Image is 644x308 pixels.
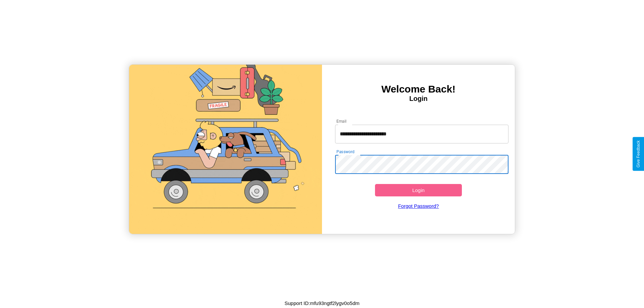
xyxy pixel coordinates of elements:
[636,140,641,168] div: Give Feedback
[336,149,354,155] label: Password
[322,83,515,95] h3: Welcome Back!
[375,184,462,196] button: Login
[129,65,322,234] img: gif
[332,196,505,215] a: Forgot Password?
[322,95,515,103] h4: Login
[284,299,359,308] p: Support ID: mfu93ngtf2lygv0o5dm
[336,118,347,124] label: Email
